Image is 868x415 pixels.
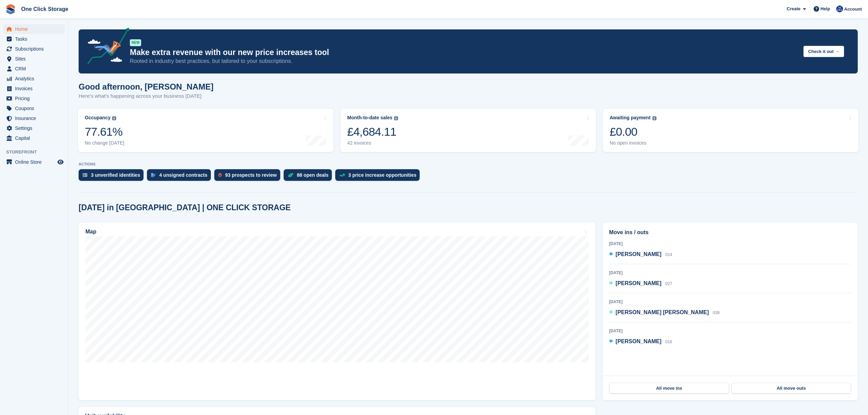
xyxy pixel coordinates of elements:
[347,140,398,146] div: 42 invoices
[79,92,214,100] p: Here's what's happening across your business [DATE]
[609,279,672,288] a: [PERSON_NAME] 027
[56,158,65,166] a: Preview store
[130,48,798,57] p: Make extra revenue with our new price increases tool
[79,223,596,400] a: Map
[610,140,656,146] div: No open invoices
[652,116,656,120] img: icon-info-grey-7440780725fd019a000dd9b08b2336e03edf1995a4989e88bcd33f0948082b44.svg
[836,5,843,12] img: Thomas
[82,28,130,67] img: price-adjustments-announcement-icon-8257ccfd72463d97f412b2fc003d46551f7dbcb40ab6d574587a9cd5c0d94...
[610,125,656,139] div: £0.00
[615,338,661,344] span: [PERSON_NAME]
[79,82,214,91] h1: Good afternoon, [PERSON_NAME]
[609,270,851,276] div: [DATE]
[348,172,416,178] div: 3 price increase opportunities
[787,5,800,12] span: Create
[130,57,798,65] p: Rooted in industry best practices, but tailored to your subscriptions.
[297,172,329,178] div: 88 open deals
[609,250,672,259] a: [PERSON_NAME] 014
[609,328,851,334] div: [DATE]
[844,6,862,13] span: Account
[85,125,124,139] div: 77.61%
[15,123,56,133] span: Settings
[15,24,56,34] span: Home
[339,174,345,177] img: price_increase_opportunities-93ffe204e8149a01c8c9dc8f82e8f89637d9d84a8eef4429ea346261dce0b2c0.svg
[609,299,851,305] div: [DATE]
[609,241,851,247] div: [DATE]
[603,109,858,152] a: Awaiting payment £0.00 No open invoices
[225,172,277,178] div: 93 prospects to review
[130,39,141,46] div: NEW
[15,44,56,54] span: Subscriptions
[820,5,830,12] span: Help
[284,169,336,184] a: 88 open deals
[3,44,65,54] a: menu
[3,34,65,44] a: menu
[340,109,596,152] a: Month-to-date sales £4,684.11 42 invoices
[15,64,56,73] span: CRM
[91,172,140,178] div: 3 unverified identities
[609,228,851,237] h2: Move ins / outs
[112,116,116,120] img: icon-info-grey-7440780725fd019a000dd9b08b2336e03edf1995a4989e88bcd33f0948082b44.svg
[288,173,294,177] img: deal-1b604bf984904fb50ccaf53a9ad4b4a5d6e5aea283cecdc64d6e3604feb123c2.svg
[347,125,398,139] div: £4,684.11
[85,140,124,146] div: No change [DATE]
[85,229,96,235] h2: Map
[15,133,56,143] span: Capital
[83,173,87,177] img: verify_identity-adf6edd0f0f0b5bbfe63781bf79b02c33cf7c696d77639b501bdc392416b5a36.svg
[85,115,110,121] div: Occupancy
[3,54,65,64] a: menu
[3,84,65,93] a: menu
[3,157,65,167] a: menu
[394,116,398,120] img: icon-info-grey-7440780725fd019a000dd9b08b2336e03edf1995a4989e88bcd33f0948082b44.svg
[615,251,661,257] span: [PERSON_NAME]
[3,24,65,34] a: menu
[15,54,56,64] span: Sites
[610,115,651,121] div: Awaiting payment
[159,172,207,178] div: 4 unsigned contracts
[15,104,56,113] span: Coupons
[3,94,65,103] a: menu
[609,383,729,394] a: All move ins
[151,173,156,177] img: contract_signature_icon-13c848040528278c33f63329250d36e43548de30e8caae1d1a13099fd9432cc5.svg
[15,113,56,123] span: Insurance
[214,169,284,184] a: 93 prospects to review
[15,34,56,44] span: Tasks
[78,109,334,152] a: Occupancy 77.61% No change [DATE]
[3,113,65,123] a: menu
[79,169,147,184] a: 3 unverified identities
[18,3,71,15] a: One Click Storage
[5,4,16,14] img: stora-icon-8386f47178a22dfd0bd8f6a31ec36ba5ce8667c1dd55bd0f319d3a0aa187defe.svg
[609,337,672,346] a: [PERSON_NAME] 016
[79,203,291,212] h2: [DATE] in [GEOGRAPHIC_DATA] | ONE CLICK STORAGE
[15,94,56,103] span: Pricing
[665,281,672,286] span: 027
[3,64,65,73] a: menu
[609,308,719,317] a: [PERSON_NAME] [PERSON_NAME] 039
[615,309,709,315] span: [PERSON_NAME] [PERSON_NAME]
[15,74,56,83] span: Analytics
[347,115,392,121] div: Month-to-date sales
[665,339,672,344] span: 016
[732,383,851,394] a: All move outs
[335,169,423,184] a: 3 price increase opportunities
[15,157,56,167] span: Online Store
[3,104,65,113] a: menu
[803,46,844,57] button: Check it out →
[15,84,56,93] span: Invoices
[615,280,661,286] span: [PERSON_NAME]
[665,252,672,257] span: 014
[147,169,214,184] a: 4 unsigned contracts
[3,74,65,83] a: menu
[713,310,720,315] span: 039
[79,162,858,166] p: ACTIONS
[3,133,65,143] a: menu
[6,149,68,156] span: Storefront
[3,123,65,133] a: menu
[218,173,222,177] img: prospect-51fa495bee0391a8d652442698ab0144808aea92771e9ea1ae160a38d050c398.svg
